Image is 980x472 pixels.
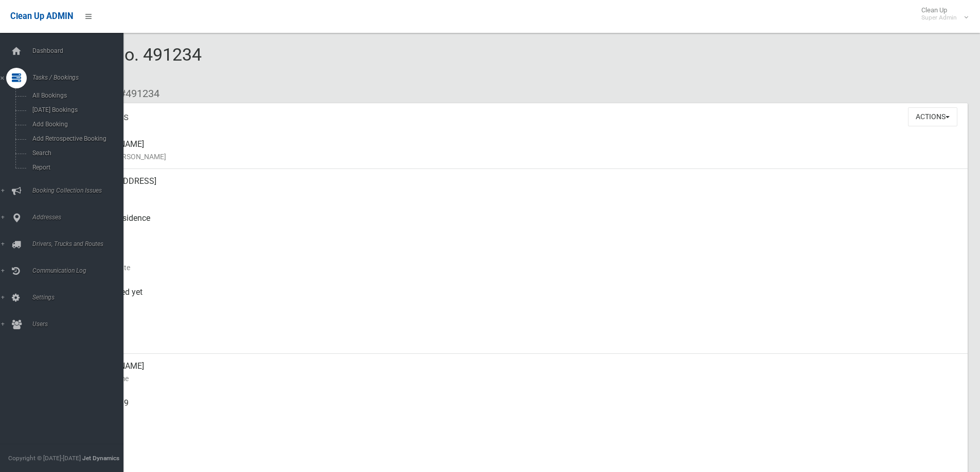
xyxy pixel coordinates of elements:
div: None given [82,428,959,465]
span: Clean Up ADMIN [10,11,73,21]
span: [DATE] Bookings [29,106,122,114]
span: Copyright © [DATE]-[DATE] [8,455,81,462]
li: #491234 [112,84,159,103]
div: [DATE] [82,317,959,354]
div: 0414316789 [82,391,959,428]
span: Add Booking [29,121,122,128]
div: Front of Residence [82,206,959,243]
small: Zone [82,335,959,348]
div: [PERSON_NAME] [82,354,959,391]
small: Contact Name [82,372,959,385]
small: Collection Date [82,261,959,274]
small: Address [82,187,959,200]
span: All Bookings [29,92,122,99]
span: Drivers, Trucks and Routes [29,240,131,248]
span: Tasks / Bookings [29,74,131,81]
small: Super Admin [921,14,957,22]
small: Pickup Point [82,224,959,237]
span: Settings [29,294,131,301]
span: Search [29,149,122,157]
div: [PERSON_NAME] [82,132,959,169]
span: Users [29,320,131,328]
small: Name of [PERSON_NAME] [82,150,959,163]
span: Add Retrospective Booking [29,135,122,142]
span: Report [29,164,122,171]
span: Booking No. 491234 [45,44,202,84]
span: Communication Log [29,267,131,274]
span: Clean Up [916,6,967,22]
small: Landline [82,446,959,459]
span: Booking Collection Issues [29,187,131,194]
span: Addresses [29,214,131,221]
small: Mobile [82,409,959,422]
small: Collected At [82,298,959,311]
button: Actions [908,107,957,126]
strong: Jet Dynamics [82,455,119,462]
div: [DATE] [82,243,959,280]
span: Dashboard [29,47,131,54]
div: Not collected yet [82,280,959,317]
div: [STREET_ADDRESS] [82,169,959,206]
